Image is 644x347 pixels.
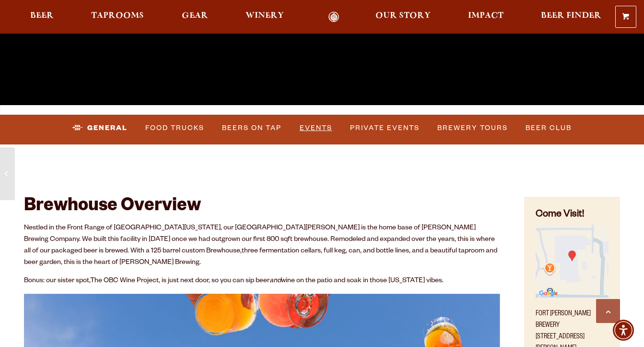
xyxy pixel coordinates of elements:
[246,12,284,20] span: Winery
[269,277,281,285] em: and
[536,293,609,300] a: Find on Google Maps (opens in a new window)
[69,117,131,139] a: General
[182,12,208,20] span: Gear
[85,12,150,23] a: Taprooms
[90,277,159,285] a: The OBC Wine Project
[375,12,431,20] span: Our Story
[296,117,336,139] a: Events
[541,12,601,20] span: Beer Finder
[30,12,54,20] span: Beer
[218,117,285,139] a: Beers on Tap
[596,299,620,323] a: Scroll to top
[535,12,608,23] a: Beer Finder
[24,223,500,269] p: Nestled in the Front Range of [GEOGRAPHIC_DATA][US_STATE], our [GEOGRAPHIC_DATA][PERSON_NAME] is ...
[24,248,497,267] span: three fermentation cellars, full keg, can, and bottle lines, and a beautiful taproom and beer gar...
[536,225,609,298] img: Small thumbnail of location on map
[239,12,290,23] a: Winery
[24,275,500,287] p: Bonus: our sister spot, , is just next door, so you can sip beer wine on the patio and soak in th...
[91,12,144,20] span: Taprooms
[433,117,512,139] a: Brewery Tours
[369,12,437,23] a: Our Story
[468,12,503,20] span: Impact
[316,12,352,23] a: Odell Home
[24,197,500,218] h2: Brewhouse Overview
[24,12,60,23] a: Beer
[141,117,208,139] a: Food Trucks
[613,320,634,341] div: Accessibility Menu
[176,12,214,23] a: Gear
[346,117,423,139] a: Private Events
[522,117,575,139] a: Beer Club
[462,12,510,23] a: Impact
[536,208,609,222] h4: Come Visit!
